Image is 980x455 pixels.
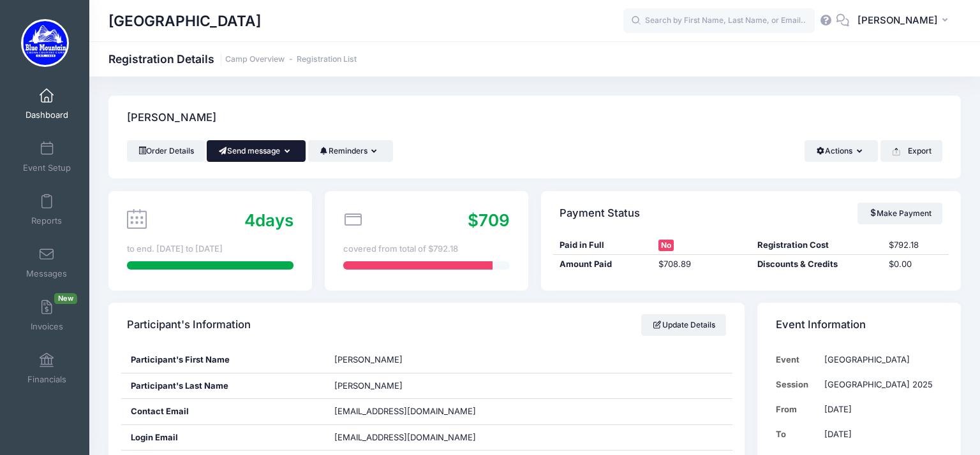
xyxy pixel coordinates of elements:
[553,239,652,252] div: Paid in Full
[334,406,476,416] span: [EMAIL_ADDRESS][DOMAIN_NAME]
[17,346,77,391] a: Financials
[334,431,494,444] span: [EMAIL_ADDRESS][DOMAIN_NAME]
[127,100,216,136] h4: [PERSON_NAME]
[818,422,942,447] td: [DATE]
[776,347,818,372] td: Event
[127,243,293,256] div: to end. [DATE] to [DATE]
[54,293,77,304] span: New
[641,314,726,336] a: Update Details
[17,293,77,338] a: InvoicesNew
[334,354,403,365] span: [PERSON_NAME]
[108,52,357,66] h1: Registration Details
[23,162,71,173] span: Event Setup
[127,140,205,162] a: Order Details
[857,13,938,27] span: [PERSON_NAME]
[343,243,510,256] div: covered from total of $792.18
[334,380,403,391] span: [PERSON_NAME]
[818,372,942,397] td: [GEOGRAPHIC_DATA] 2025
[560,195,640,231] h4: Payment Status
[468,210,510,230] span: $709
[244,210,255,230] span: 4
[776,372,818,397] td: Session
[297,55,357,64] a: Registration List
[776,422,818,447] td: To
[818,347,942,372] td: [GEOGRAPHIC_DATA]
[17,240,77,285] a: Messages
[121,347,325,373] div: Participant's First Name
[751,239,882,252] div: Registration Cost
[882,258,948,271] div: $0.00
[121,399,325,424] div: Contact Email
[776,397,818,422] td: From
[658,240,674,251] span: No
[31,321,63,332] span: Invoices
[121,373,325,399] div: Participant's Last Name
[31,215,62,226] span: Reports
[26,268,67,279] span: Messages
[805,140,878,162] button: Actions
[17,187,77,232] a: Reports
[652,258,751,271] div: $708.89
[17,82,77,126] a: Dashboard
[17,134,77,179] a: Event Setup
[880,140,942,162] button: Export
[207,140,306,162] button: Send message
[882,239,948,252] div: $792.18
[121,425,325,451] div: Login Email
[127,307,251,343] h4: Participant's Information
[244,208,293,233] div: days
[849,6,961,36] button: [PERSON_NAME]
[776,307,866,343] h4: Event Information
[751,258,882,271] div: Discounts & Credits
[108,6,261,36] h1: [GEOGRAPHIC_DATA]
[623,8,815,34] input: Search by First Name, Last Name, or Email...
[857,203,942,224] a: Make Payment
[21,19,69,67] img: Blue Mountain Cross Country Camp
[27,374,66,385] span: Financials
[553,258,652,271] div: Amount Paid
[225,55,285,64] a: Camp Overview
[26,110,68,120] span: Dashboard
[818,397,942,422] td: [DATE]
[308,140,393,162] button: Reminders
